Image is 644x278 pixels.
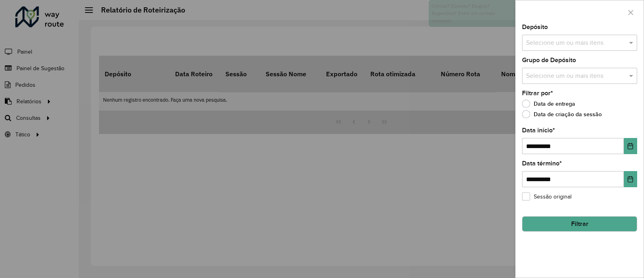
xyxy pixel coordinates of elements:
label: Depósito [522,22,548,32]
label: Data de criação da sessão [522,110,602,118]
label: Sessão original [522,192,572,201]
label: Data início [522,125,555,135]
button: Filtrar [522,216,637,232]
label: Grupo de Depósito [522,55,576,65]
button: Choose Date [624,138,637,154]
button: Choose Date [624,171,637,187]
label: Data término [522,159,562,168]
label: Filtrar por [522,88,553,98]
label: Data de entrega [522,100,575,108]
